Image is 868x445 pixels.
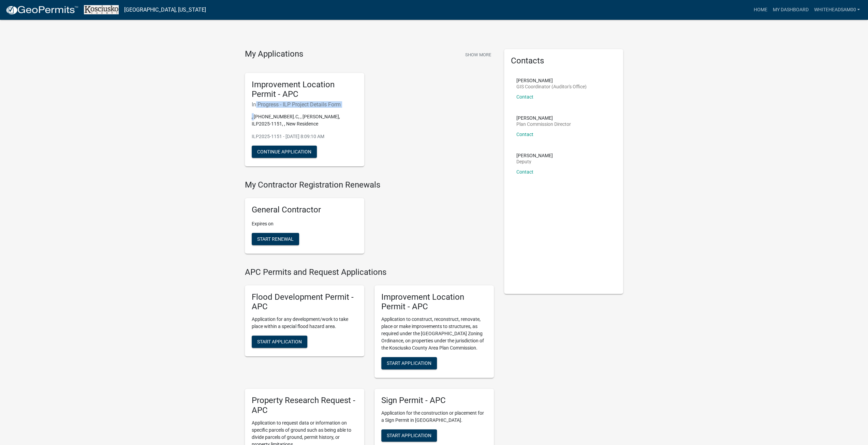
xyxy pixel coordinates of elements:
[252,396,357,415] h5: Property Research Request - APC
[245,49,303,59] h4: My Applications
[381,410,487,424] p: Application for the construction or placement for a Sign Permit in [GEOGRAPHIC_DATA].
[84,5,119,14] img: Kosciusko County, Indiana
[252,220,357,227] p: Expires on
[516,122,571,127] p: Plan Commission Director
[124,4,206,16] a: [GEOGRAPHIC_DATA], [US_STATE]
[257,339,302,344] span: Start Application
[516,94,533,100] a: Contact
[252,316,357,330] p: Application for any development/work to take place within a special flood hazard area.
[381,429,437,442] button: Start Application
[257,236,294,241] span: Start Renewal
[462,49,494,60] button: Show More
[381,357,437,369] button: Start Application
[245,267,494,277] h4: APC Permits and Request Applications
[516,132,533,137] a: Contact
[387,433,431,438] span: Start Application
[245,180,494,190] h4: My Contractor Registration Renewals
[252,205,357,215] h5: General Contractor
[381,316,487,352] p: Application to construct, reconstruct, renovate, place or make improvements to structures, as req...
[252,233,299,245] button: Start Renewal
[516,169,533,175] a: Contact
[511,56,617,66] h5: Contacts
[751,3,770,16] a: Home
[381,396,487,405] h5: Sign Permit - APC
[770,3,811,16] a: My Dashboard
[252,133,357,140] p: ILP2025-1151 - [DATE] 8:09:10 AM
[516,78,587,83] p: [PERSON_NAME]
[252,101,357,108] h6: In Progress - ILP Project Details Form
[516,153,553,158] p: [PERSON_NAME]
[811,3,863,16] a: whiteheadsam00
[252,80,357,100] h5: Improvement Location Permit - APC
[381,292,487,312] h5: Improvement Location Permit - APC
[516,159,553,164] p: Deputy
[252,146,317,158] button: Continue Application
[516,84,587,89] p: GIS Coordinator (Auditor's Office)
[252,336,307,348] button: Start Application
[387,360,431,366] span: Start Application
[516,116,571,120] p: [PERSON_NAME]
[245,180,494,259] wm-registration-list-section: My Contractor Registration Renewals
[252,113,357,128] p: , [PHONE_NUMBER].C, , [PERSON_NAME], ILP2025-1151, , New Residence
[252,292,357,312] h5: Flood Development Permit - APC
